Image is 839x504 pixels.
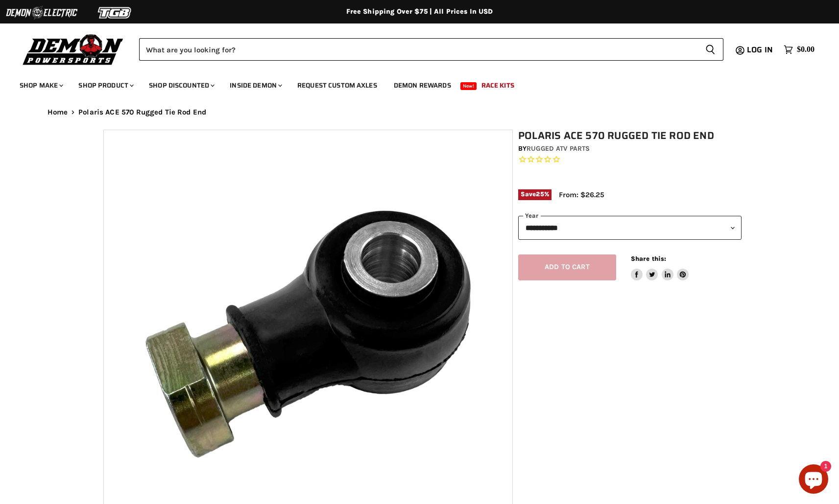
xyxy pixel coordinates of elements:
[139,38,697,61] input: Search
[142,75,220,95] a: Shop Discounted
[518,216,742,240] select: year
[631,255,666,262] span: Share this:
[536,190,544,198] span: 25
[779,43,819,57] a: $0.00
[20,32,127,67] img: Demon Powersports
[290,75,384,95] a: Request Custom Axles
[518,155,742,165] span: Rated 0.0 out of 5 stars 0 reviews
[386,75,458,95] a: Demon Rewards
[527,144,590,153] a: Rugged ATV Parts
[474,75,522,95] a: Race Kits
[48,108,68,116] a: Home
[559,190,604,199] span: From: $26.25
[71,75,140,95] a: Shop Product
[518,130,742,142] h1: Polaris ACE 570 Rugged Tie Rod End
[28,108,812,116] nav: Breadcrumbs
[12,71,812,95] ul: Main menu
[12,75,69,95] a: Shop Make
[28,7,812,16] div: Free Shipping Over $75 | All Prices In USD
[747,44,773,56] span: Log in
[697,38,723,61] button: Search
[78,108,206,116] span: Polaris ACE 570 Rugged Tie Rod End
[139,38,723,61] form: Product
[5,3,78,22] img: Demon Electric Logo 2
[631,254,689,280] aside: Share this:
[222,75,288,95] a: Inside Demon
[796,464,831,496] inbox-online-store-chat: Shopify online store chat
[460,82,477,90] span: New!
[797,45,815,54] span: $0.00
[78,3,152,22] img: TGB Logo 2
[518,143,742,154] div: by
[743,46,779,54] a: Log in
[518,189,551,200] span: Save %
